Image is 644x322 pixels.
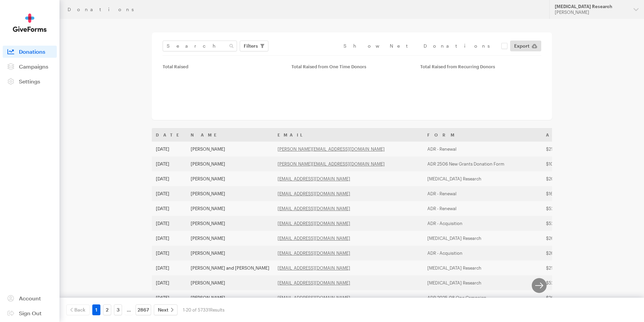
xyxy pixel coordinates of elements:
th: Name [187,128,273,142]
a: [EMAIL_ADDRESS][DOMAIN_NAME] [278,176,350,181]
a: Settings [3,75,57,88]
td: $10.82 [542,156,597,171]
th: Date [152,128,187,142]
td: [PERSON_NAME] [187,275,273,290]
a: [EMAIL_ADDRESS][DOMAIN_NAME] [278,265,350,271]
td: ADR - Renewal [423,201,542,216]
td: [MEDICAL_DATA] Research [423,231,542,246]
a: [PERSON_NAME][EMAIL_ADDRESS][DOMAIN_NAME] [278,146,385,152]
td: [MEDICAL_DATA] Research [423,171,542,186]
div: [MEDICAL_DATA] Research [555,4,628,9]
a: [EMAIL_ADDRESS][DOMAIN_NAME] [278,250,350,256]
a: 2867 [136,304,151,315]
td: [PERSON_NAME] [187,171,273,186]
td: [DATE] [152,275,187,290]
input: Search Name & Email [163,41,237,51]
span: Campaigns [19,63,48,70]
td: [PERSON_NAME] [187,231,273,246]
td: [DATE] [152,156,187,171]
span: Sign Out [19,310,42,316]
div: Total Raised [163,64,283,69]
a: [EMAIL_ADDRESS][DOMAIN_NAME] [278,280,350,286]
td: [DATE] [152,186,187,201]
span: Filters [244,42,258,50]
td: [PERSON_NAME] [187,156,273,171]
td: [PERSON_NAME] [187,142,273,156]
td: [DATE] [152,216,187,231]
a: [EMAIL_ADDRESS][DOMAIN_NAME] [278,206,350,211]
span: Account [19,295,41,301]
td: $16.07 [542,186,597,201]
td: ADR - Renewal [423,186,542,201]
div: [PERSON_NAME] [555,9,628,15]
a: 2 [103,304,111,315]
td: [DATE] [152,246,187,261]
th: Form [423,128,542,142]
td: [MEDICAL_DATA] Research [423,275,542,290]
button: Filters [240,41,268,51]
span: Next [158,306,168,314]
td: [MEDICAL_DATA] Research [423,261,542,275]
td: [DATE] [152,231,187,246]
td: [PERSON_NAME] and [PERSON_NAME] [187,261,273,275]
td: ADR - Acquisition [423,216,542,231]
th: Amount [542,128,597,142]
a: Next [154,304,177,315]
div: Total Raised from One Time Donors [291,64,412,69]
span: Donations [19,48,45,55]
a: [PERSON_NAME][EMAIL_ADDRESS][DOMAIN_NAME] [278,161,385,167]
div: Total Raised from Recurring Donors [420,64,541,69]
span: Settings [19,78,40,84]
td: $200.00 [542,171,597,186]
a: Account [3,292,57,304]
td: $52.84 [542,201,597,216]
a: 3 [114,304,122,315]
td: [DATE] [152,261,187,275]
td: [PERSON_NAME] [187,216,273,231]
a: [EMAIL_ADDRESS][DOMAIN_NAME] [278,191,350,196]
td: [PERSON_NAME] [187,186,273,201]
a: Donations [3,46,57,58]
td: $52.84 [542,275,597,290]
a: [EMAIL_ADDRESS][DOMAIN_NAME] [278,221,350,226]
img: GiveForms [13,14,47,32]
a: [EMAIL_ADDRESS][DOMAIN_NAME] [278,236,350,241]
td: ADR 2025-08 One Campaign [423,290,542,305]
td: [DATE] [152,290,187,305]
div: 1-20 of 57331 [183,304,224,315]
td: [PERSON_NAME] [187,290,273,305]
td: $21.32 [542,261,597,275]
td: [PERSON_NAME] [187,246,273,261]
td: $52.84 [542,216,597,231]
a: [EMAIL_ADDRESS][DOMAIN_NAME] [278,295,350,300]
td: ADR - Renewal [423,142,542,156]
td: ADR - Acquisition [423,246,542,261]
a: Export [510,41,541,51]
span: Results [210,307,224,313]
td: [DATE] [152,171,187,186]
td: $26.58 [542,246,597,261]
td: $21.32 [542,142,597,156]
a: Campaigns [3,60,57,73]
td: ADR 2506 New Grants Donation Form [423,156,542,171]
td: [DATE] [152,201,187,216]
th: Email [273,128,423,142]
td: [PERSON_NAME] [187,201,273,216]
td: $262.92 [542,231,597,246]
span: Export [514,42,529,50]
a: Sign Out [3,307,57,319]
td: [DATE] [152,142,187,156]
